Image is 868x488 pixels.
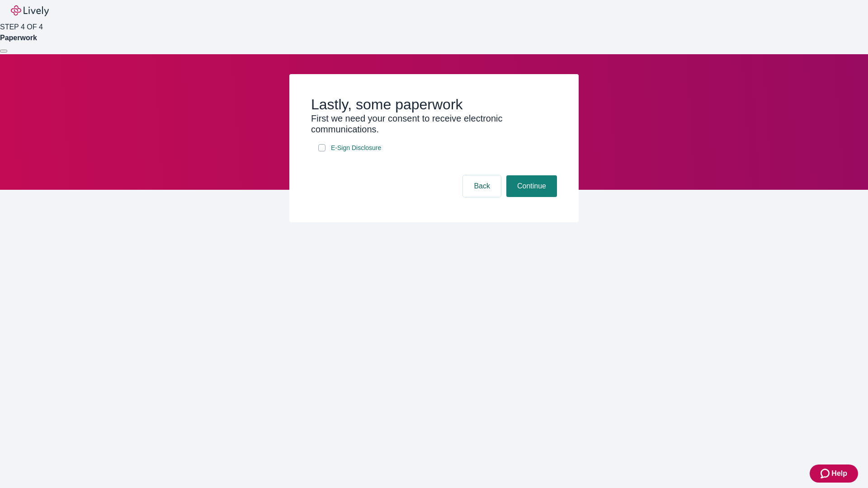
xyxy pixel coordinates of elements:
span: Help [831,468,847,479]
svg: Zendesk support icon [821,468,831,479]
button: Continue [506,175,557,197]
h3: First we need your consent to receive electronic communications. [311,113,557,135]
a: e-sign disclosure document [329,142,383,154]
button: Zendesk support iconHelp [810,465,858,483]
span: E-Sign Disclosure [331,143,381,153]
h2: Lastly, some paperwork [311,96,557,113]
button: Back [463,175,501,197]
img: Lively [11,5,49,16]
